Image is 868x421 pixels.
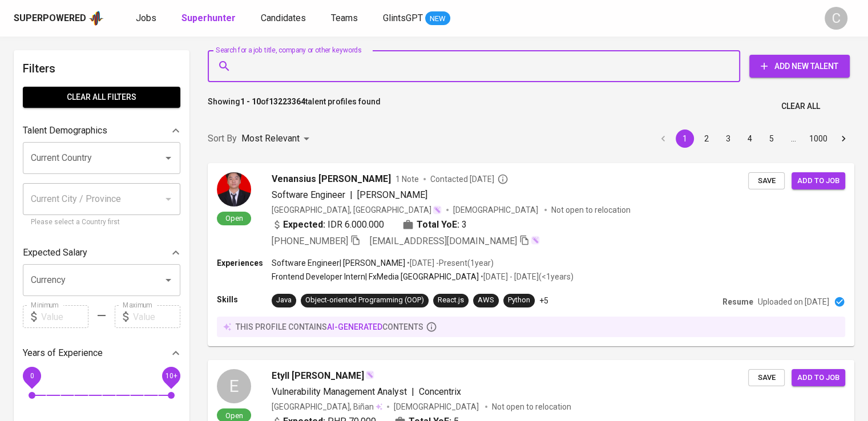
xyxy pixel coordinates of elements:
a: Candidates [261,11,308,26]
button: Clear All [777,96,825,117]
div: C [825,7,847,30]
a: Jobs [136,11,159,26]
span: Concentrix [419,386,461,397]
p: Skills [217,294,272,305]
span: [DEMOGRAPHIC_DATA] [394,401,481,412]
p: • [DATE] - Present ( 1 year ) [405,257,494,269]
span: Teams [331,13,358,23]
p: Most Relevant [241,132,300,145]
div: [GEOGRAPHIC_DATA], [GEOGRAPHIC_DATA] [272,204,442,216]
span: Jobs [136,13,156,23]
input: Value [133,305,180,328]
p: this profile contains contents [236,321,423,333]
div: Python [508,295,530,306]
img: 16010b95097a311191fce98e742c5515.jpg [217,172,251,207]
button: Go to page 1000 [806,129,831,148]
input: Value [41,305,88,328]
p: Uploaded on [DATE] [758,296,829,307]
span: NEW [425,13,450,25]
img: magic_wand.svg [433,205,442,214]
p: Please select a Country first [31,217,172,228]
span: GlintsGPT [383,13,423,23]
span: 0 [30,372,34,380]
p: Sort By [208,132,237,145]
img: magic_wand.svg [531,236,540,245]
span: Software Engineer [272,189,345,200]
img: magic_wand.svg [365,370,374,379]
b: 13223364 [269,97,305,106]
button: Add to job [792,172,845,190]
button: Open [160,272,176,288]
p: Resume [722,296,753,307]
span: Vulnerability Management Analyst [272,386,407,397]
button: page 1 [676,129,694,148]
p: Years of Experience [23,346,103,360]
button: Save [748,369,785,387]
p: Not open to relocation [551,204,631,216]
button: Go to page 2 [697,129,716,148]
p: Showing of talent profiles found [208,96,381,117]
span: [PERSON_NAME] [357,189,427,200]
div: E [217,369,251,403]
p: Not open to relocation [492,401,571,412]
div: React.js [438,295,464,306]
p: Experiences [217,257,272,269]
span: 1 Note [395,173,419,185]
button: Clear All filters [23,87,180,108]
button: Open [160,150,176,166]
span: Open [221,411,248,420]
button: Save [748,172,785,190]
span: | [350,188,353,202]
nav: pagination navigation [652,129,854,148]
a: Superhunter [181,11,238,26]
span: Save [754,371,779,384]
a: Teams [331,11,360,26]
div: Object-oriented Programming (OOP) [305,295,424,306]
div: Talent Demographics [23,119,180,142]
button: Go to next page [834,129,853,148]
p: Software Engineer | [PERSON_NAME] [272,257,405,269]
b: 1 - 10 [240,97,261,106]
div: Superpowered [14,12,86,25]
p: Frontend Developer Intern | FxMedia [GEOGRAPHIC_DATA] [272,271,479,282]
span: Add to job [797,371,839,384]
div: IDR 6.000.000 [272,218,384,232]
div: Java [276,295,292,306]
p: Expected Salary [23,246,87,260]
span: 10+ [165,372,177,380]
a: Superpoweredapp logo [14,10,104,27]
div: AWS [478,295,494,306]
div: … [784,133,802,144]
span: 3 [462,218,467,232]
button: Add New Talent [749,55,850,78]
span: Save [754,175,779,188]
span: Open [221,213,248,223]
span: [EMAIL_ADDRESS][DOMAIN_NAME] [370,236,517,246]
a: OpenVenansius [PERSON_NAME]1 NoteContacted [DATE]Software Engineer|[PERSON_NAME][GEOGRAPHIC_DATA]... [208,163,854,346]
span: [DEMOGRAPHIC_DATA] [453,204,540,216]
img: app logo [88,10,104,27]
h6: Filters [23,59,180,78]
button: Go to page 5 [762,129,781,148]
svg: By Batam recruiter [497,173,508,185]
button: Add to job [792,369,845,387]
button: Go to page 4 [741,129,759,148]
p: • [DATE] - [DATE] ( <1 years ) [479,271,574,282]
div: [GEOGRAPHIC_DATA], Biñan [272,401,382,412]
span: Contacted [DATE] [430,173,508,185]
span: Clear All filters [32,90,171,104]
b: Superhunter [181,13,236,23]
span: Etyll [PERSON_NAME] [272,369,364,383]
span: Add to job [797,175,839,188]
p: Talent Demographics [23,124,107,137]
b: Expected: [283,218,325,232]
span: [PHONE_NUMBER] [272,236,348,246]
div: Years of Experience [23,342,180,365]
p: +5 [539,295,548,306]
div: Expected Salary [23,241,180,264]
b: Total YoE: [417,218,459,232]
a: GlintsGPT NEW [383,11,450,26]
span: Venansius [PERSON_NAME] [272,172,391,186]
div: Most Relevant [241,128,313,149]
span: AI-generated [327,322,382,331]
